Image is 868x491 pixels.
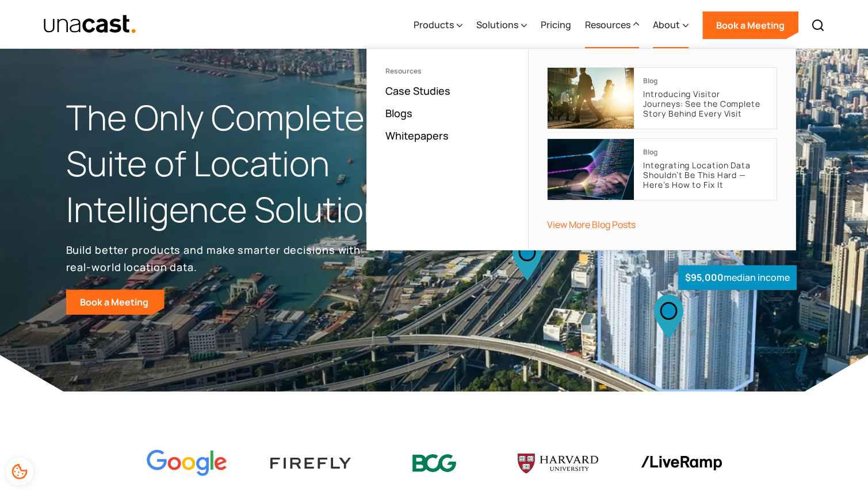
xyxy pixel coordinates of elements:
[385,67,510,75] div: Resources
[385,106,412,120] a: Blogs
[547,138,777,200] a: BlogIntegrating Location Data Shouldn’t Be This Hard — Here’s How to Fix It
[548,68,634,129] img: cover
[476,18,518,32] div: Solutions
[414,18,454,32] div: Products
[685,271,724,284] strong: $95,000
[547,218,636,231] a: View More Blog Posts
[394,447,475,480] img: BCG logo
[643,77,657,85] div: Blog
[548,139,634,200] img: cover
[547,67,777,129] a: BlogIntroducing Visitor Journeys: See the Complete Story Behind Every Visit
[585,18,630,32] div: Resources
[385,84,450,98] a: Case Studies
[66,95,434,232] h1: The Only Complete Suite of Location Intelligence Solutions
[643,161,767,190] p: Integrating Location Data Shouldn’t Be This Hard — Here’s How to Fix It
[66,241,365,276] p: Build better products and make smarter decisions with real-world location data.
[43,14,137,34] a: home
[643,148,657,156] div: Blog
[702,11,798,39] a: Book a Meeting
[678,265,797,290] div: median income
[653,18,680,32] div: About
[541,2,571,49] a: Pricing
[66,289,165,315] a: Book a Meeting
[811,18,825,32] img: Search icon
[653,2,689,49] div: About
[385,129,449,142] a: Whitepapers
[43,14,137,34] img: Unacast text logo
[270,458,351,469] img: Firefly Advertising logo
[643,90,767,118] p: Introducing Visitor Journeys: See the Complete Story Behind Every Visit
[476,2,527,49] div: Solutions
[518,450,598,477] img: Harvard U logo
[585,2,639,49] div: Resources
[641,456,722,470] img: liveramp logo
[6,458,33,485] div: Cookie Preferences
[147,450,227,477] img: Google logo Color
[366,48,796,250] nav: Resources
[414,2,462,49] div: Products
